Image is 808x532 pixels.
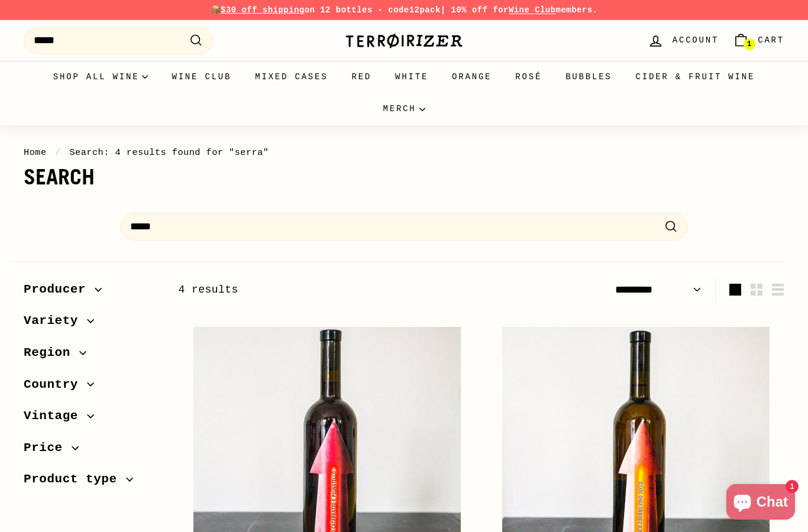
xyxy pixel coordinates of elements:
[24,311,87,331] span: Variety
[24,469,126,489] span: Product type
[24,145,784,160] nav: breadcrumbs
[24,280,95,300] span: Producer
[383,61,440,93] a: White
[509,5,556,15] a: Wine Club
[24,466,160,498] button: Product type
[624,61,767,93] a: Cider & Fruit Wine
[673,34,719,47] span: Account
[52,147,64,158] span: /
[24,147,47,158] a: Home
[723,484,799,523] inbox-online-store-chat: Shopify online store chat
[24,372,160,404] button: Country
[24,375,87,395] span: Country
[24,435,160,467] button: Price
[221,5,305,15] span: $30 off shipping
[24,277,160,309] button: Producer
[69,147,269,158] span: Search: 4 results found for "serra"
[24,340,160,372] button: Region
[41,61,160,93] summary: Shop all wine
[503,61,554,93] a: Rosé
[747,40,751,48] span: 1
[641,23,726,58] a: Account
[179,281,481,299] div: 4 results
[24,438,72,458] span: Price
[24,403,160,435] button: Vintage
[24,308,160,340] button: Variety
[726,23,791,58] a: Cart
[24,343,79,363] span: Region
[24,406,87,426] span: Vintage
[440,61,503,93] a: Orange
[340,61,383,93] a: Red
[243,61,340,93] a: Mixed Cases
[409,5,441,15] strong: 12pack
[160,61,243,93] a: Wine Club
[24,166,784,189] h1: Search
[371,93,437,125] summary: Merch
[554,61,623,93] a: Bubbles
[758,34,784,47] span: Cart
[24,4,784,17] p: 📦 on 12 bottles - code | 10% off for members.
